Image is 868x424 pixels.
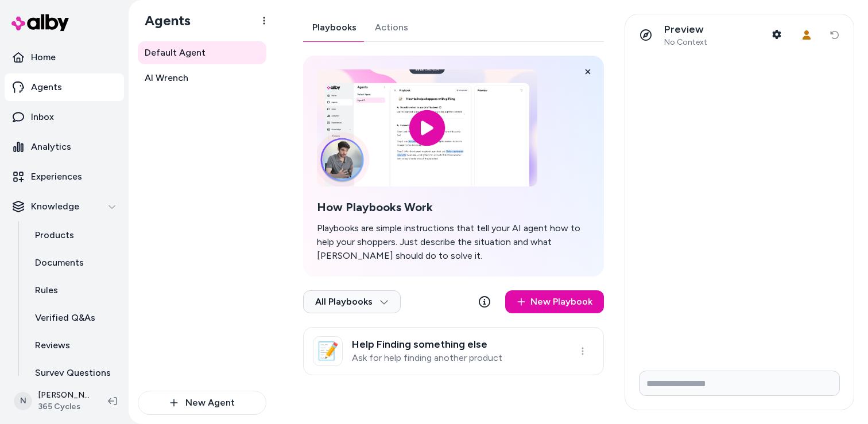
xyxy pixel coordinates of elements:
h2: How Playbooks Work [317,200,590,215]
a: Products [24,221,124,249]
a: Reviews [24,332,124,359]
p: Agents [31,80,62,94]
button: New Agent [138,391,266,415]
button: N[PERSON_NAME]365 Cycles [7,383,99,419]
p: Playbooks are simple instructions that tell your AI agent how to help your shoppers. Just describ... [317,221,590,263]
p: Verified Q&As [35,311,95,325]
a: Analytics [5,133,124,161]
button: All Playbooks [303,290,401,313]
a: Inbox [5,103,124,131]
h1: Agents [135,12,191,29]
span: N [14,392,32,410]
p: [PERSON_NAME] [38,390,90,401]
p: Home [31,50,56,64]
div: 📝 [313,336,343,366]
p: Preview [664,23,707,36]
p: Knowledge [31,200,79,213]
a: Home [5,44,124,71]
a: Playbooks [303,14,366,41]
a: New Playbook [505,290,604,313]
a: Actions [366,14,417,41]
a: Documents [24,249,124,277]
p: Documents [35,256,84,270]
p: Experiences [31,170,82,184]
button: Knowledge [5,193,124,220]
p: Products [35,228,74,242]
p: Analytics [31,140,71,154]
p: Inbox [31,110,54,124]
a: 📝Help Finding something elseAsk for help finding another product [303,327,604,375]
a: Survey Questions [24,359,124,387]
p: Rules [35,283,58,297]
input: Write your prompt here [639,371,840,396]
a: Default Agent [138,41,266,64]
span: Default Agent [145,46,206,60]
a: Experiences [5,163,124,190]
img: alby Logo [11,14,69,31]
span: No Context [664,37,707,48]
span: All Playbooks [315,296,389,308]
h3: Help Finding something else [352,339,502,350]
a: Verified Q&As [24,304,124,332]
a: Agents [5,73,124,101]
p: Ask for help finding another product [352,352,502,364]
span: 365 Cycles [38,401,90,413]
a: AI Wrench [138,67,266,90]
p: Survey Questions [35,366,111,380]
p: Reviews [35,339,70,352]
span: AI Wrench [145,71,188,85]
a: Rules [24,277,124,304]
